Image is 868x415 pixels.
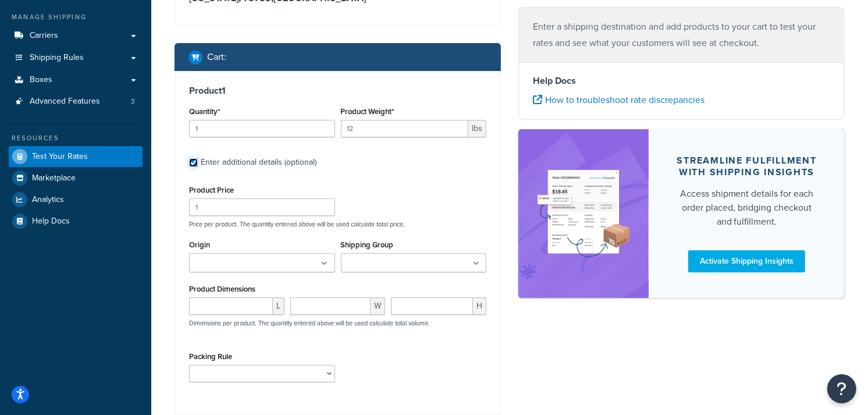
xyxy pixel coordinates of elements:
[30,97,100,107] span: Advanced Features
[9,211,143,232] a: Help Docs
[688,250,805,272] a: Activate Shipping Insights
[533,74,830,88] h4: Help Docs
[201,154,316,171] div: Enter additional details (optional)
[32,217,70,226] span: Help Docs
[189,240,210,249] label: Origin
[30,53,84,63] span: Shipping Rules
[207,52,226,62] h2: Cart :
[186,220,489,228] p: Price per product. The quantity entered above will be used calculate total price.
[30,31,58,41] span: Carriers
[189,186,234,194] label: Product Price
[9,91,143,112] li: Advanced Features
[30,75,52,85] span: Boxes
[186,319,430,327] p: Dimensions per product. The quantity entered above will be used calculate total volume.
[9,25,143,47] a: Carriers
[468,120,486,137] span: lbs
[189,352,232,361] label: Packing Rule
[341,107,394,116] label: Product Weight*
[371,297,385,315] span: W
[9,12,143,22] div: Manage Shipping
[677,155,817,178] div: Streamline Fulfillment with Shipping Insights
[273,297,284,315] span: L
[533,93,705,107] a: How to troubleshoot rate discrepancies
[32,152,88,162] span: Test Your Rates
[9,133,143,143] div: Resources
[189,158,198,167] input: Enter additional details (optional)
[189,85,486,97] h3: Product 1
[9,91,143,112] a: Advanced Features3
[677,187,817,229] div: Access shipment details for each order placed, bridging checkout and fulfillment.
[32,195,64,205] span: Analytics
[189,285,255,293] label: Product Dimensions
[533,19,830,51] p: Enter a shipping destination and add products to your cart to test your rates and see what your c...
[9,69,143,91] a: Boxes
[9,47,143,69] a: Shipping Rules
[9,189,143,210] a: Analytics
[827,374,856,403] button: Open Resource Center
[341,240,394,249] label: Shipping Group
[189,120,335,137] input: 0
[536,147,631,281] img: feature-image-si-e24932ea9b9fcd0ff835db86be1ff8d589347e8876e1638d903ea230a36726be.png
[131,97,135,107] span: 3
[9,146,143,167] a: Test Your Rates
[32,173,76,183] span: Marketplace
[341,120,469,137] input: 0.00
[189,107,220,116] label: Quantity*
[473,297,486,315] span: H
[9,168,143,189] a: Marketplace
